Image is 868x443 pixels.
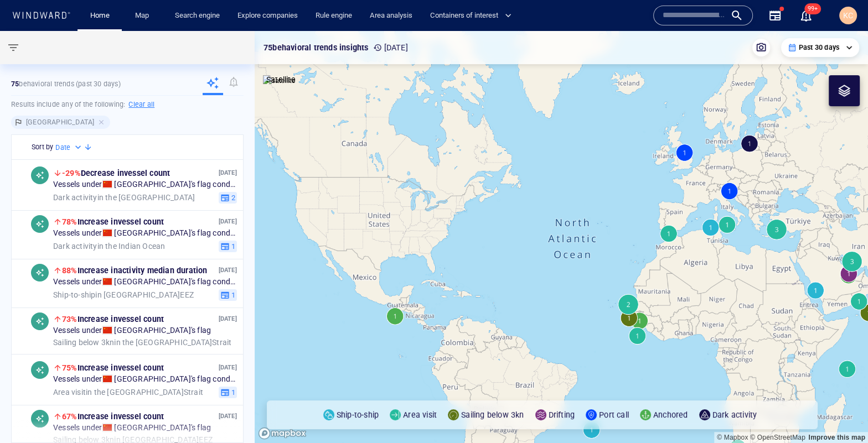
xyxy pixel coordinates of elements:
button: 1 [219,241,237,253]
button: Containers of interest [426,6,521,25]
div: [GEOGRAPHIC_DATA] [11,116,110,129]
iframe: Chat [821,393,860,435]
a: Home [86,6,114,25]
span: 73% [62,315,77,324]
span: 78% [62,217,77,226]
img: satellite [263,75,296,86]
span: 88% [62,266,77,275]
strong: 75 [11,80,19,88]
span: Vessels under [GEOGRAPHIC_DATA] 's flag conducting: [53,375,237,385]
button: 1 [219,289,237,301]
h6: Clear all [128,99,154,110]
span: 1 [230,388,235,398]
span: Increase in vessel count [62,363,164,372]
span: Vessels under [GEOGRAPHIC_DATA] 's flag conducting: [53,229,237,239]
h6: [GEOGRAPHIC_DATA] [26,117,94,128]
div: Past 30 days [788,43,852,53]
p: [DATE] [219,411,237,422]
span: Increase in activity median duration [62,266,208,275]
span: Ship-to-ship [53,290,95,299]
button: 2 [219,192,237,204]
button: KC [837,4,859,27]
p: Past 30 days [799,43,839,53]
button: Home [82,6,117,25]
span: 1 [230,242,235,252]
p: [DATE] [373,41,408,54]
h6: Date [55,142,70,153]
h6: Sort by [32,142,53,153]
span: Dark activity [53,193,97,202]
span: in the [GEOGRAPHIC_DATA] Strait [53,338,231,348]
p: [DATE] [219,217,237,227]
span: Area visit [53,388,86,397]
span: Vessels under [GEOGRAPHIC_DATA] 's flag conducting: [53,278,237,288]
p: Satellite [266,73,296,86]
p: Anchored [653,408,688,421]
span: Vessels under [GEOGRAPHIC_DATA] 's flag conducting: [53,180,237,190]
p: Sailing below 3kn [461,408,524,421]
div: Date [55,142,84,153]
span: in the Indian Ocean [53,242,165,252]
span: Vessels under [GEOGRAPHIC_DATA] 's flag [53,326,211,336]
div: Notification center [799,9,813,22]
p: Drifting [549,408,575,421]
span: Sailing below 3kn [53,338,114,347]
span: Dark activity [53,242,97,251]
p: [DATE] [219,363,237,373]
a: Explore companies [233,6,302,25]
p: Ship-to-ship [337,408,379,421]
span: Increase in vessel count [62,217,164,226]
span: 67% [62,412,77,421]
p: [DATE] [219,168,237,179]
a: OpenStreetMap [750,434,805,441]
canvas: Map [255,31,868,443]
p: Port call [599,408,629,421]
span: KC [843,11,853,20]
a: Map feedback [808,434,865,441]
span: Decrease in vessel count [62,169,170,178]
span: 2 [230,193,235,203]
a: Map [131,6,157,25]
span: in the [GEOGRAPHIC_DATA] [53,193,195,203]
a: Search engine [170,6,224,25]
h6: Results include any of the following: [11,96,244,113]
span: 1 [230,290,235,300]
a: Mapbox logo [258,427,307,440]
span: Containers of interest [430,9,512,22]
p: [DATE] [219,265,237,276]
a: Rule engine [311,6,356,25]
p: [DATE] [219,314,237,325]
span: 75% [62,363,77,372]
button: Map [126,6,162,25]
a: Area analysis [365,6,417,25]
span: Increase in vessel count [62,412,164,421]
span: in [GEOGRAPHIC_DATA] EEZ [53,290,194,300]
p: behavioral trends (Past 30 days) [11,79,121,89]
button: 1 [219,387,237,399]
span: -29% [62,169,81,178]
a: Mapbox [717,434,748,441]
p: Dark activity [712,408,757,421]
span: Increase in vessel count [62,315,164,324]
p: Area visit [403,408,437,421]
span: in the [GEOGRAPHIC_DATA] Strait [53,388,203,398]
span: 99+ [804,3,821,14]
p: 75 behavioral trends insights [263,41,369,54]
button: 99+ [793,2,819,29]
